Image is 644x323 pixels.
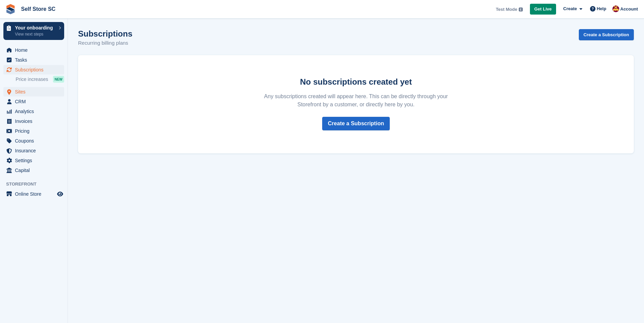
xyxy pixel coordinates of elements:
span: Account [620,6,638,13]
span: Coupons [15,136,56,146]
a: menu [3,65,64,74]
a: menu [3,166,64,175]
span: Subscriptions [15,65,56,74]
span: Get Live [534,6,552,13]
span: Analytics [15,107,56,116]
a: Create a Subscription [579,29,634,40]
span: Create [563,5,577,12]
strong: No subscriptions created yet [300,77,412,86]
a: menu [3,126,64,136]
a: Get Live [530,4,556,15]
span: Price increases [16,76,48,83]
span: Invoices [15,116,56,126]
span: Sites [15,87,56,96]
img: Tom Allen [612,5,619,12]
p: Your onboarding [15,25,55,30]
a: menu [3,87,64,96]
img: stora-icon-8386f47178a22dfd0bd8f6a31ec36ba5ce8667c1dd55bd0f319d3a0aa187defe.svg [5,4,16,14]
h1: Subscriptions [78,29,132,38]
a: Self Store SC [18,3,58,15]
a: Create a Subscription [322,117,390,130]
span: Online Store [15,189,56,199]
p: View next steps [15,31,55,37]
a: menu [3,97,64,106]
img: icon-info-grey-7440780725fd019a000dd9b08b2336e03edf1995a4989e88bcd33f0948082b44.svg [519,7,523,12]
p: Recurring billing plans [78,39,132,47]
a: menu [3,55,64,65]
a: menu [3,156,64,165]
a: menu [3,136,64,146]
a: menu [3,107,64,116]
span: Tasks [15,55,56,65]
a: menu [3,189,64,199]
span: CRM [15,97,56,106]
span: Insurance [15,146,56,155]
span: Test Mode [496,6,517,13]
span: Home [15,45,56,55]
a: Preview store [56,190,64,198]
a: Price increases NEW [16,76,64,83]
span: Capital [15,166,56,175]
a: menu [3,45,64,55]
span: Settings [15,156,56,165]
a: menu [3,146,64,155]
div: NEW [53,76,64,83]
p: Any subscriptions created will appear here. This can be directly through your Storefront by a cus... [257,92,455,109]
a: Your onboarding View next steps [3,22,64,40]
span: Storefront [6,181,68,188]
span: Pricing [15,126,56,136]
span: Help [597,5,606,12]
a: menu [3,116,64,126]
